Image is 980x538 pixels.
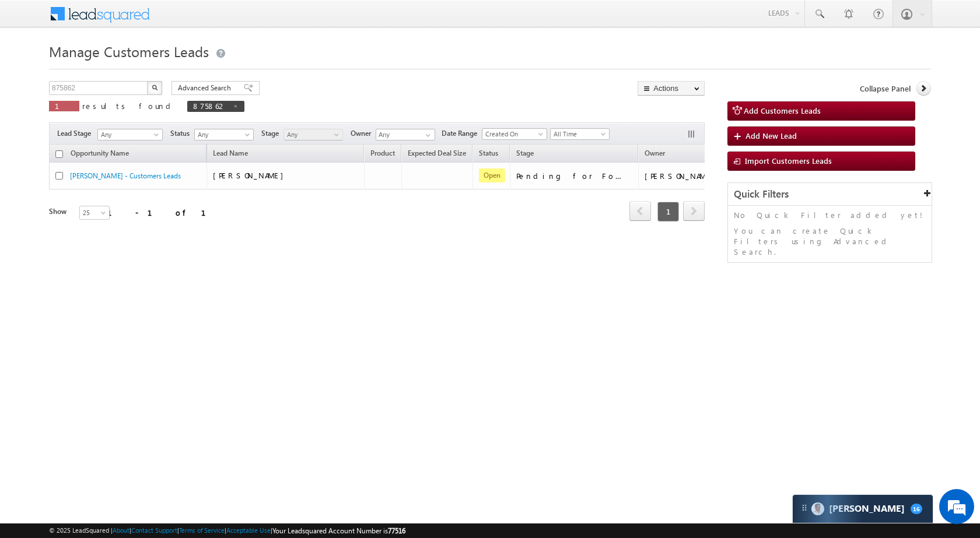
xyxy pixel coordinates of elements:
a: Contact Support [131,526,177,534]
a: Any [97,129,163,140]
input: Type to Search [376,129,435,140]
span: prev [629,201,651,221]
a: Status [473,147,504,162]
a: Show All Items [419,129,434,141]
span: Date Range [442,128,482,139]
span: Any [284,129,339,140]
span: Owner [645,149,665,157]
p: No Quick Filter added yet! [734,210,926,220]
span: 77516 [388,526,405,535]
span: Lead Stage [57,128,96,139]
a: About [113,526,129,534]
a: Expected Deal Size [402,147,472,162]
a: Opportunity Name [65,147,135,162]
a: Terms of Service [179,526,225,534]
span: Stage [261,128,283,139]
a: Created On [482,128,547,140]
div: 1 - 1 of 1 [107,206,220,219]
a: All Time [550,128,610,140]
span: 875862 [193,101,227,111]
span: All Time [551,129,606,139]
span: Stage [516,149,534,157]
button: Actions [638,81,705,96]
span: Manage Customers Leads [49,42,209,61]
div: [PERSON_NAME] [645,171,721,181]
div: Quick Filters [728,183,932,206]
a: Any [283,129,343,140]
span: Opportunity Name [71,149,129,157]
span: Any [98,129,159,140]
a: 25 [79,206,110,220]
span: 16 [911,504,922,514]
span: 1 [55,101,73,111]
span: Created On [482,129,543,139]
span: results found [82,101,175,111]
span: next [683,201,705,221]
span: [PERSON_NAME] [213,170,289,180]
input: Check all records [55,150,63,158]
span: Add New Lead [745,131,797,140]
span: Owner [351,128,376,139]
span: © 2025 LeadSquared | | | | | [49,525,405,536]
img: carter-drag [800,503,809,512]
a: prev [629,202,651,221]
p: You can create Quick Filters using Advanced Search. [734,226,926,257]
a: Any [194,129,254,140]
a: Acceptable Use [226,526,271,534]
span: Open [479,168,505,182]
a: next [683,202,705,221]
div: carter-dragCarter[PERSON_NAME]16 [792,494,933,523]
a: Stage [510,147,540,162]
span: Lead Name [207,147,254,162]
div: Show [49,206,70,217]
span: 1 [657,202,679,221]
span: Expected Deal Size [408,149,466,157]
span: Status [170,128,194,139]
span: Product [370,149,395,157]
span: Advanced Search [178,83,235,93]
span: Add Customers Leads [744,106,821,115]
a: [PERSON_NAME] - Customers Leads [70,171,181,180]
span: Your Leadsquared Account Number is [272,526,405,535]
img: Search [152,85,157,90]
span: Import Customers Leads [745,156,832,166]
span: Any [195,129,250,140]
div: Pending for Follow-Up [516,171,633,181]
span: Collapse Panel [860,83,911,94]
span: 25 [80,208,111,218]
